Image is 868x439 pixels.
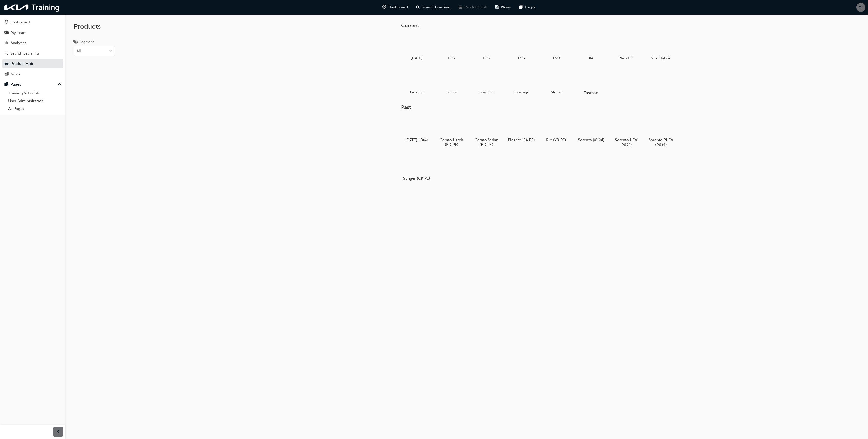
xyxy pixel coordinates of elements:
[6,89,63,97] a: Training Schedule
[2,38,63,48] a: Analytics
[74,23,115,31] h2: Products
[378,2,412,13] a: guage-iconDashboard
[613,56,640,61] h5: Niro EV
[401,23,693,28] h3: Current
[576,115,606,144] a: Sorento (MQ4)
[382,4,386,11] span: guage-icon
[856,3,865,12] button: MF
[6,97,63,105] a: User Administration
[5,31,8,35] span: people-icon
[473,90,500,94] h5: Sorento
[648,56,674,61] h5: Niro Hybrid
[611,33,641,62] a: Niro EV
[515,2,540,13] a: pages-iconPages
[422,4,450,10] span: Search Learning
[645,33,676,62] a: Niro Hybrid
[6,105,63,113] a: All Pages
[403,56,430,61] h5: [DATE]
[645,115,676,149] a: Sorento PHEV (MQ4)
[2,69,63,79] a: News
[5,82,8,87] span: pages-icon
[5,62,8,66] span: car-icon
[56,429,60,435] span: prev-icon
[403,138,430,142] h5: [DATE] (KA4)
[501,4,511,10] span: News
[455,2,491,13] a: car-iconProduct Hub
[495,4,499,11] span: news-icon
[76,48,81,54] div: All
[2,28,63,37] a: My Team
[11,30,27,36] div: My Team
[525,4,536,10] span: Pages
[403,176,430,181] h5: Stinger (CK PE)
[11,19,30,25] div: Dashboard
[388,4,408,10] span: Dashboard
[459,4,462,11] span: car-icon
[543,56,570,61] h5: EV9
[401,115,432,144] a: [DATE] (KA4)
[436,33,467,62] a: EV3
[5,51,8,56] span: search-icon
[436,66,467,96] a: Seltos
[465,4,487,10] span: Product Hub
[438,90,465,94] h5: Seltos
[613,138,640,147] h5: Sorento HEV (MQ4)
[577,90,605,95] h5: Tasman
[471,33,502,62] a: EV5
[80,39,94,45] div: Segment
[543,90,570,94] h5: Stonic
[2,16,63,80] button: DashboardMy TeamAnalyticsSearch LearningProduct HubNews
[576,66,606,96] a: Tasman
[412,2,455,13] a: search-iconSearch Learning
[471,66,502,96] a: Sorento
[436,115,467,149] a: Cerato Hatch (BD PE)
[506,115,537,144] a: Picanto (JA PE)
[438,138,465,147] h5: Cerato Hatch (BD PE)
[2,80,63,89] button: Pages
[401,153,432,183] a: Stinger (CK PE)
[611,115,641,149] a: Sorento HEV (MQ4)
[58,81,61,88] span: up-icon
[401,33,432,62] a: [DATE]
[506,66,537,96] a: Sportage
[109,48,113,55] span: down-icon
[11,82,21,87] div: Pages
[578,138,605,142] h5: Sorento (MQ4)
[5,41,8,45] span: chart-icon
[519,4,523,11] span: pages-icon
[541,33,572,62] a: EV9
[508,56,535,61] h5: EV6
[473,56,500,61] h5: EV5
[401,66,432,96] a: Picanto
[541,115,572,144] a: Rio (YB PE)
[578,56,605,61] h5: K4
[2,59,63,68] a: Product Hub
[2,17,63,27] a: Dashboard
[438,56,465,61] h5: EV3
[508,138,535,142] h5: Picanto (JA PE)
[11,71,20,77] div: News
[401,104,693,110] h3: Past
[416,4,420,11] span: search-icon
[543,138,570,142] h5: Rio (YB PE)
[648,138,674,147] h5: Sorento PHEV (MQ4)
[11,40,26,46] div: Analytics
[858,4,864,10] span: MF
[403,90,430,94] h5: Picanto
[5,72,8,77] span: news-icon
[506,33,537,62] a: EV6
[10,51,39,56] div: Search Learning
[5,20,8,25] span: guage-icon
[471,115,502,149] a: Cerato Sedan (BD PE)
[491,2,515,13] a: news-iconNews
[508,90,535,94] h5: Sportage
[74,40,78,45] span: tags-icon
[3,2,62,13] img: kia-training
[576,33,606,62] a: K4
[541,66,572,96] a: Stonic
[473,138,500,147] h5: Cerato Sedan (BD PE)
[2,49,63,58] a: Search Learning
